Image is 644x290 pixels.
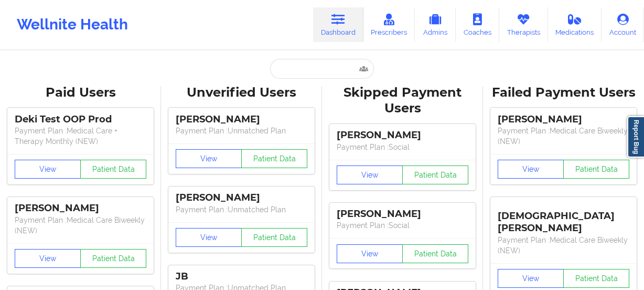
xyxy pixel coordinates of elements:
[80,249,146,268] button: Patient Data
[176,228,242,247] button: View
[15,160,81,179] button: View
[337,165,403,184] button: View
[176,204,307,215] p: Payment Plan : Unmatched Plan
[548,7,602,42] a: Medications
[499,7,548,42] a: Therapists
[337,129,468,141] div: [PERSON_NAME]
[563,269,629,288] button: Patient Data
[337,142,468,152] p: Payment Plan : Social
[329,85,476,117] div: Skipped Payment Users
[363,7,415,42] a: Prescribers
[563,160,629,179] button: Patient Data
[7,85,154,101] div: Paid Users
[402,165,468,184] button: Patient Data
[498,126,629,147] p: Payment Plan : Medical Care Biweekly (NEW)
[498,202,629,234] div: [DEMOGRAPHIC_DATA][PERSON_NAME]
[456,7,499,42] a: Coaches
[498,235,629,256] p: Payment Plan : Medical Care Biweekly (NEW)
[627,116,644,158] a: Report Bug
[176,149,242,168] button: View
[176,113,307,126] div: [PERSON_NAME]
[498,269,564,288] button: View
[498,113,629,126] div: [PERSON_NAME]
[337,208,468,220] div: [PERSON_NAME]
[241,228,307,247] button: Patient Data
[176,126,307,136] p: Payment Plan : Unmatched Plan
[415,7,456,42] a: Admins
[490,85,637,101] div: Failed Payment Users
[337,220,468,231] p: Payment Plan : Social
[15,126,146,147] p: Payment Plan : Medical Care + Therapy Monthly (NEW)
[15,249,81,268] button: View
[80,160,146,179] button: Patient Data
[168,85,315,101] div: Unverified Users
[15,215,146,236] p: Payment Plan : Medical Care Biweekly (NEW)
[15,113,146,126] div: Deki Test OOP Prod
[176,192,307,204] div: [PERSON_NAME]
[337,244,403,263] button: View
[241,149,307,168] button: Patient Data
[176,271,307,283] div: JB
[313,7,363,42] a: Dashboard
[602,7,644,42] a: Account
[402,244,468,263] button: Patient Data
[15,202,146,214] div: [PERSON_NAME]
[498,160,564,179] button: View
